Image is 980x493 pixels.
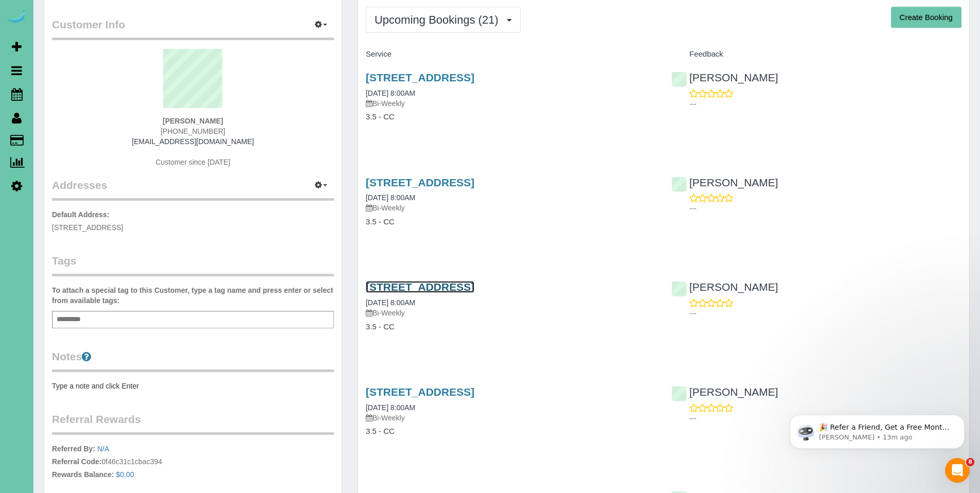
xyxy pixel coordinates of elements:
a: [STREET_ADDRESS] [366,281,474,293]
p: Bi-Weekly [366,308,656,318]
h4: 3.5 - CC [366,427,656,436]
a: [DATE] 8:00AM [366,298,415,307]
p: Bi-Weekly [366,98,656,109]
span: Upcoming Bookings (21) [375,13,504,26]
a: [DATE] 8:00AM [366,89,415,97]
p: 0f46c31c1cbac394 [52,444,334,482]
strong: [PERSON_NAME] [163,117,223,125]
button: Upcoming Bookings (21) [366,7,521,33]
p: --- [689,413,961,424]
a: N/A [97,445,109,453]
legend: Tags [52,253,334,276]
label: Default Address: [52,209,110,220]
a: [PERSON_NAME] [671,386,778,398]
pre: Type a note and click Enter [52,381,334,391]
label: Referred By: [52,444,95,454]
a: [EMAIL_ADDRESS][DOMAIN_NAME] [132,137,254,146]
span: Customer since [DATE] [155,158,230,166]
span: [PHONE_NUMBER] [161,127,225,135]
button: Create Booking [891,7,961,28]
p: --- [689,203,961,214]
a: [STREET_ADDRESS] [366,386,474,398]
img: Automaid Logo [6,10,27,25]
h4: 3.5 - CC [366,323,656,331]
h4: Feedback [671,50,961,59]
p: Bi-Weekly [366,203,656,213]
a: [PERSON_NAME] [671,72,778,83]
label: Referral Code: [52,456,101,467]
p: Bi-Weekly [366,413,656,423]
a: [PERSON_NAME] [671,281,778,293]
h4: 3.5 - CC [366,218,656,226]
legend: Notes [52,349,334,372]
h4: 3.5 - CC [366,113,656,121]
a: $0.00 [116,470,134,479]
label: Rewards Balance: [52,469,114,480]
span: 8 [966,458,974,466]
a: [STREET_ADDRESS] [366,72,474,83]
iframe: Intercom notifications message [774,393,980,465]
label: To attach a special tag to this Customer, type a tag name and press enter or select from availabl... [52,285,334,306]
a: [STREET_ADDRESS] [366,177,474,188]
p: --- [689,308,961,319]
h4: Service [366,50,656,59]
a: [DATE] 8:00AM [366,193,415,202]
p: --- [689,99,961,109]
legend: Customer Info [52,17,334,40]
iframe: Intercom live chat [945,458,970,483]
legend: Referral Rewards [52,412,334,435]
a: [DATE] 8:00AM [366,403,415,412]
a: [PERSON_NAME] [671,177,778,188]
span: [STREET_ADDRESS] [52,223,123,232]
